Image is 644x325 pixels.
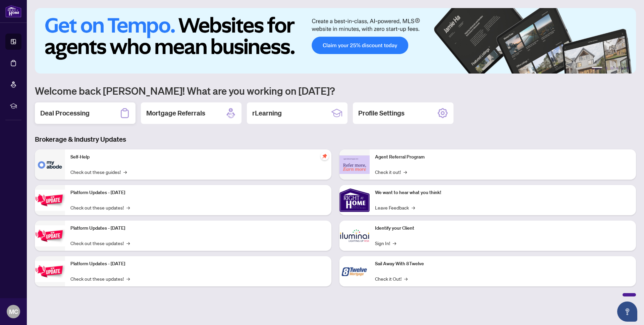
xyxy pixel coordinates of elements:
span: → [126,204,130,211]
span: MC [9,307,18,316]
p: Platform Updates - [DATE] [70,225,326,232]
p: Platform Updates - [DATE] [70,260,326,268]
p: Platform Updates - [DATE] [70,189,326,196]
button: 1 [592,67,602,69]
span: → [404,275,408,282]
img: Agent Referral Program [339,155,370,174]
span: → [393,239,396,247]
button: 5 [621,67,624,69]
span: → [123,168,127,176]
img: Sail Away With 8Twelve [339,256,370,286]
h3: Brokerage & Industry Updates [35,135,636,144]
span: → [412,204,415,211]
a: Leave Feedback→ [375,204,415,211]
img: Slide 0 [35,8,636,74]
span: → [126,239,130,247]
img: Platform Updates - June 23, 2025 [35,261,65,282]
a: Sign In!→ [375,239,396,247]
span: pushpin [321,152,329,160]
a: Check out these guides!→ [70,168,127,176]
span: → [404,168,407,176]
img: We want to hear what you think! [339,185,370,215]
button: 4 [616,67,619,69]
h2: Deal Processing [40,108,90,118]
button: 6 [627,67,629,69]
p: Sail Away With 8Twelve [375,260,631,268]
a: Check out these updates!→ [70,239,130,247]
img: Platform Updates - July 8, 2025 [35,225,65,246]
h2: Mortgage Referrals [146,108,205,118]
a: Check it Out!→ [375,275,408,282]
p: Identify your Client [375,225,631,232]
img: logo [5,5,21,17]
button: 2 [605,67,608,69]
h1: Welcome back [PERSON_NAME]! What are you working on [DATE]? [35,84,636,97]
p: We want to hear what you think! [375,189,631,196]
img: Platform Updates - July 21, 2025 [35,190,65,211]
span: → [126,275,130,282]
h2: rLearning [252,108,282,118]
p: Self-Help [70,153,326,161]
a: Check out these updates!→ [70,204,130,211]
a: Check out these updates!→ [70,275,130,282]
h2: Profile Settings [358,108,405,118]
button: 3 [610,67,613,69]
a: Check it out!→ [375,168,407,176]
img: Identify your Client [339,221,370,251]
button: Open asap [617,301,637,322]
img: Self-Help [35,149,65,180]
p: Agent Referral Program [375,153,631,161]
